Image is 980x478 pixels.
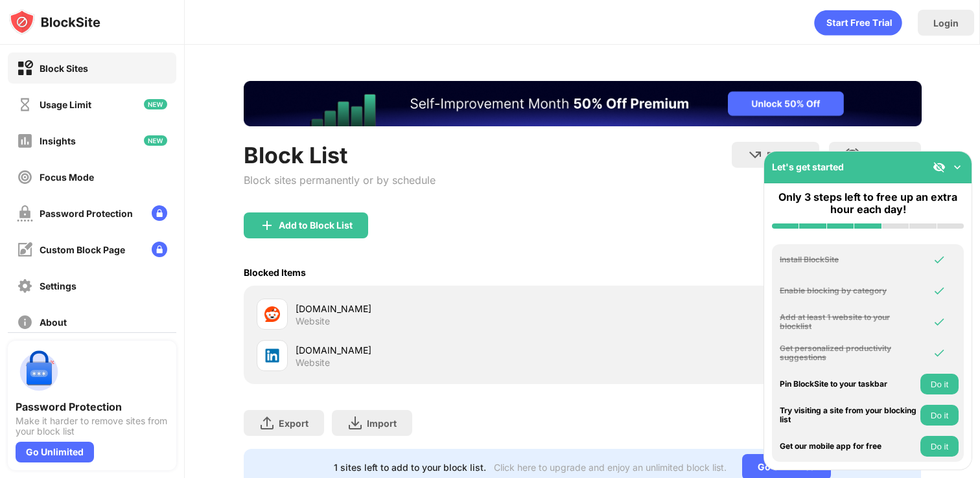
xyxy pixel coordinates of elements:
div: Block sites permanently or by schedule [244,174,436,187]
div: Let's get started [772,161,844,172]
img: focus-off.svg [17,169,33,185]
div: Login [933,17,959,28]
div: Blocked Items [244,267,306,278]
div: Get our mobile app for free [780,442,917,451]
div: Focus Mode [40,172,94,183]
img: eye-not-visible.svg [933,161,946,174]
img: omni-check.svg [933,347,946,359]
img: logo-blocksite.svg [9,9,100,35]
button: Do it [920,436,959,457]
div: Add at least 1 website to your blocklist [780,313,917,332]
img: omni-check.svg [933,253,946,266]
div: Try visiting a site from your blocking list [780,406,917,425]
img: omni-check.svg [933,315,946,328]
img: time-usage-off.svg [17,97,33,113]
div: Install BlockSite [780,255,917,264]
div: Enable blocking by category [780,286,917,295]
div: Get personalized productivity suggestions [780,344,917,363]
img: omni-check.svg [933,284,946,297]
img: new-icon.svg [144,99,167,109]
div: About [40,317,67,328]
img: password-protection-off.svg [17,205,33,222]
div: Redirect [767,150,804,161]
div: Password Protection [16,400,169,413]
img: customize-block-page-off.svg [17,242,33,258]
img: insights-off.svg [17,133,33,149]
button: Do it [920,374,959,394]
div: Import [367,418,397,429]
div: Usage Limit [40,99,91,110]
img: omni-setup-toggle.svg [951,161,964,174]
div: [DOMAIN_NAME] [296,302,583,315]
div: Insights [40,135,76,146]
div: Block Sites [40,63,88,74]
div: Add to Block List [279,220,353,231]
div: Pin BlockSite to your taskbar [780,380,917,389]
div: Export [279,418,309,429]
div: Website [296,357,330,369]
div: Make it harder to remove sites from your block list [16,416,169,437]
iframe: Banner [244,81,922,126]
div: animation [814,10,902,36]
div: Schedule [864,150,905,161]
div: Password Protection [40,208,133,219]
div: Click here to upgrade and enjoy an unlimited block list. [494,462,727,473]
div: [DOMAIN_NAME] [296,343,583,357]
img: block-on.svg [17,60,33,76]
img: lock-menu.svg [152,205,167,221]
div: Only 3 steps left to free up an extra hour each day! [772,191,964,216]
img: favicons [264,348,280,363]
div: Website [296,315,330,327]
button: Do it [920,405,959,426]
div: Go Unlimited [16,442,94,462]
div: Custom Block Page [40,244,125,255]
img: settings-off.svg [17,278,33,294]
img: lock-menu.svg [152,242,167,257]
div: 1 sites left to add to your block list. [334,462,486,473]
img: push-password-protection.svg [16,348,62,395]
img: favicons [264,306,280,322]
img: new-icon.svg [144,135,167,146]
div: Block List [244,142,436,168]
div: Settings [40,280,76,291]
img: about-off.svg [17,314,33,330]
